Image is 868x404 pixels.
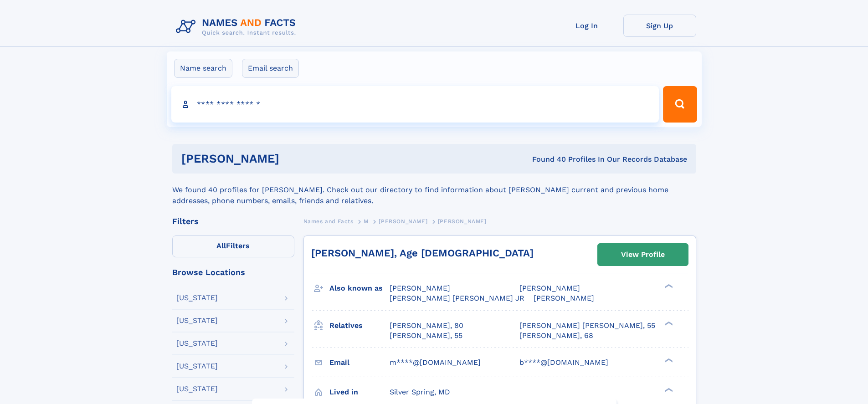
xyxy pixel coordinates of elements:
a: [PERSON_NAME] [379,215,427,227]
a: [PERSON_NAME], Age [DEMOGRAPHIC_DATA] [311,247,534,259]
div: [US_STATE] [176,317,218,324]
div: [US_STATE] [176,340,218,347]
a: [PERSON_NAME] [PERSON_NAME], 55 [519,321,655,331]
div: [US_STATE] [176,363,218,370]
h3: Lived in [329,384,390,400]
h3: Email [329,355,390,370]
a: View Profile [598,244,688,266]
div: ❯ [663,387,673,393]
a: [PERSON_NAME], 55 [390,331,462,341]
span: M [364,218,369,225]
div: ❯ [663,357,673,363]
img: Logo Names and Facts [172,15,303,39]
div: ❯ [663,283,673,289]
span: [PERSON_NAME] [519,284,580,292]
h1: [PERSON_NAME] [181,153,406,164]
div: Browse Locations [172,268,294,276]
div: [US_STATE] [176,385,218,393]
label: Filters [172,235,294,257]
label: Name search [174,59,232,78]
a: Log In [550,15,623,37]
a: [PERSON_NAME], 68 [519,331,593,341]
span: [PERSON_NAME] [390,284,450,292]
span: [PERSON_NAME] [379,218,427,225]
a: Names and Facts [303,215,354,227]
div: We found 40 profiles for [PERSON_NAME]. Check out our directory to find information about [PERSON... [172,174,696,206]
div: View Profile [621,244,665,265]
a: Sign Up [623,15,696,37]
button: Search Button [663,86,697,123]
label: Email search [242,59,299,78]
span: All [216,241,226,250]
span: [PERSON_NAME] [438,218,487,225]
div: Filters [172,217,294,225]
div: ❯ [663,320,673,326]
span: [PERSON_NAME] [534,294,594,302]
span: [PERSON_NAME] [PERSON_NAME] JR [390,294,524,302]
a: [PERSON_NAME], 80 [390,321,463,331]
input: search input [171,86,659,123]
span: Silver Spring, MD [390,388,450,396]
h3: Also known as [329,281,390,296]
div: [US_STATE] [176,294,218,302]
a: M [364,215,369,227]
h3: Relatives [329,318,390,333]
div: Found 40 Profiles In Our Records Database [406,154,687,164]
